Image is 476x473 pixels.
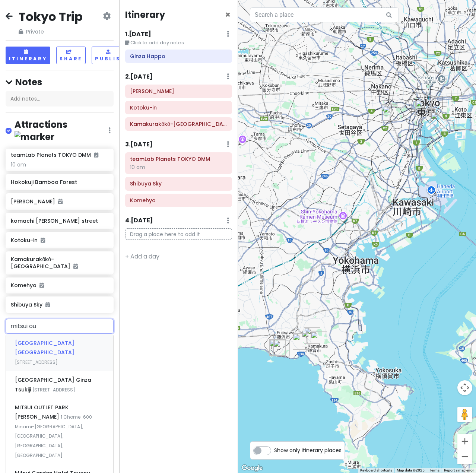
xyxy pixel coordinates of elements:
p: Drag a place here to add it [125,228,232,240]
h4: Attractions [15,119,108,143]
h6: Hokokuji Bamboo Forest [11,179,108,185]
h6: 2 . [DATE] [125,73,153,81]
input: + Add place or address [6,319,114,334]
div: Shibuya Sky [383,106,399,122]
span: [STREET_ADDRESS] [32,387,75,393]
h4: Itinerary [125,9,165,20]
span: Close itinerary [225,9,231,21]
div: komachi dori street [302,330,318,346]
span: [STREET_ADDRESS] [15,359,58,365]
h6: Shibuya Sky [130,180,227,187]
i: Added to itinerary [45,302,50,307]
button: Zoom in [457,434,472,449]
h6: komachi [PERSON_NAME] street [11,218,108,224]
div: Kotoku-in [293,333,309,350]
h6: 4 . [DATE] [125,217,153,225]
div: 10 am [130,164,227,171]
button: Map camera controls [457,380,472,395]
button: Zoom out [457,449,472,464]
h6: 1 . [DATE] [125,31,151,38]
h6: teamLab Planets TOKYO DMM [130,156,227,162]
button: Share [56,47,86,64]
div: Tsurugaoka Hachimangu [304,327,320,344]
i: Added to itinerary [94,152,98,158]
i: Added to itinerary [41,238,45,243]
div: 10 am [11,161,108,168]
a: + Add a day [125,252,159,261]
input: Search a place [250,7,399,22]
i: Added to itinerary [58,199,63,204]
i: Added to itinerary [73,264,78,269]
a: Terms (opens in new tab) [429,468,439,472]
h6: Komehyo [11,282,108,289]
i: Added to itinerary [39,283,44,288]
small: Click to add day notes [125,39,232,47]
div: Add notes... [6,91,114,107]
span: [GEOGRAPHIC_DATA] [GEOGRAPHIC_DATA] [15,339,74,356]
div: Kamakurakōkō-Mae Station [273,340,290,356]
h6: Kotoku-in [11,237,108,244]
span: Map data ©2025 [397,468,425,472]
h6: [PERSON_NAME] [11,198,108,205]
div: Komehyo [381,104,397,121]
span: 1 Chome-600 Minami-[GEOGRAPHIC_DATA], [GEOGRAPHIC_DATA], [GEOGRAPHIC_DATA], [GEOGRAPHIC_DATA] [15,414,92,458]
button: Close [225,10,231,19]
span: [GEOGRAPHIC_DATA] Ginza Tsukiji [15,376,91,393]
img: Google [240,463,264,473]
a: Open this area in Google Maps (opens a new window) [240,463,264,473]
h2: Tokyo Trip [19,9,83,25]
span: MITSUI OUTLET PARK [PERSON_NAME] [15,404,69,421]
h6: Tsurugaoka Hachimangu [130,88,227,95]
h6: Komehyo [130,197,227,204]
button: Publish [92,47,128,64]
span: Show only itinerary places [274,446,342,454]
div: Ginza Happo [415,100,432,116]
h6: Kotoku-in [130,104,227,111]
div: teamLab Planets TOKYO DMM [431,112,447,128]
button: Keyboard shortcuts [360,468,392,473]
h6: 3 . [DATE] [125,141,153,149]
h6: Kamakurakōkō-Mae Station [130,121,227,127]
h4: Notes [6,76,114,88]
h6: Ginza Happo [130,53,227,60]
h6: Kamakurakōkō-[GEOGRAPHIC_DATA] [11,256,108,269]
img: marker [15,131,54,143]
span: Private [19,28,83,36]
a: Report a map error [444,468,474,472]
h6: teamLab Planets TOKYO DMM [11,152,98,158]
button: Drag Pegman onto the map to open Street View [457,407,472,422]
h6: Shibuya Sky [11,301,108,308]
div: Ikeda Maru [269,339,286,356]
button: Itinerary [6,47,50,64]
div: Hokokuji Bamboo Forest [311,331,327,348]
